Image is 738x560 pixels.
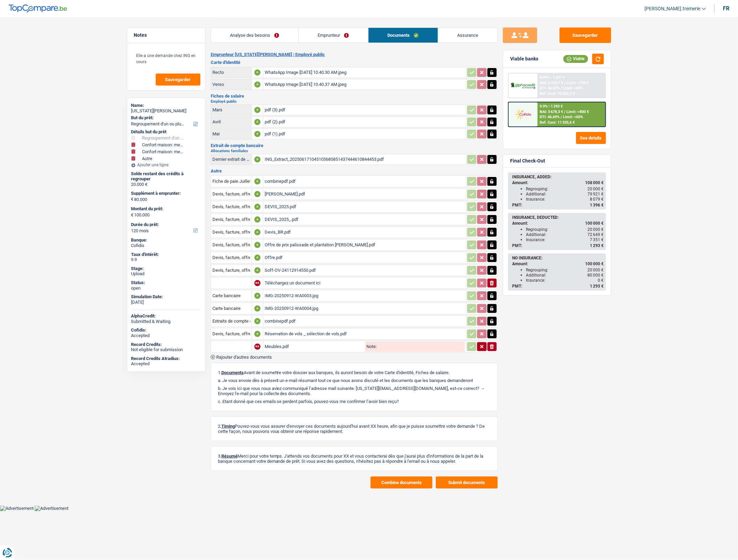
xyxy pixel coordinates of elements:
span: NAI: 3 678,3 € [540,110,563,114]
div: Submitted & Waiting [131,319,201,324]
div: fr [723,5,729,12]
div: DEVIS_2025_.pdf [265,214,465,225]
span: 80 000 € [588,273,604,278]
div: Soff-OV-24112914550.pdf [265,265,465,276]
div: Taux d'intérêt: [131,252,201,257]
span: € [131,197,134,202]
div: open [131,285,201,291]
div: WhatsApp Image [DATE] 10.40.37 AM.jpeg [265,79,465,90]
div: Amount: [512,180,604,185]
div: Amount: [512,261,604,266]
div: Regrouping: [526,227,604,232]
div: A [254,107,261,113]
div: A [254,131,261,137]
span: 20 000 € [588,227,604,232]
button: Rajouter d'autres documents [211,355,272,359]
span: Sauvegarder [165,77,191,82]
div: NO INSURANCE: [512,256,604,260]
div: Mai [212,131,250,136]
span: / [564,110,565,114]
p: c. Etant donné que ces emails se perdent parfois, pouvez-vous me confirmer l’avoir bien reçu? [218,399,491,404]
div: Additional: [526,192,604,197]
span: / [561,86,562,90]
img: Advertisement [35,506,68,511]
img: TopCompare Logo [9,4,67,13]
button: Sauvegarder [156,74,200,86]
div: A [254,229,261,235]
div: A [254,305,261,312]
a: Analyse des besoins [211,28,298,43]
div: Insurance: [526,278,604,283]
div: A [254,331,261,337]
div: Dernier extrait de compte pour vos allocations familiales [212,157,250,162]
span: 0 € [598,278,604,283]
div: PMT: [512,203,604,208]
div: A [254,318,261,324]
span: 7 351 € [590,237,604,242]
div: NA [254,344,261,350]
div: Avril [212,119,250,124]
a: Emprunteur [299,28,368,43]
div: pdf (1).pdf [265,129,465,139]
label: Supplément à emprunter: [131,191,200,196]
div: Upload [131,271,201,277]
span: 100 000 € [585,221,604,226]
span: 1 293 € [590,284,604,289]
div: 8.99% | 1 247 € [540,75,565,80]
div: IMG-20250912-WA0003.jpg [265,291,465,301]
div: Ajouter une ligne [131,163,201,167]
div: Offre.pdf [265,253,465,263]
div: Accepted [131,333,201,338]
span: Timing [221,424,235,429]
label: But du prêt: [131,115,200,121]
h3: Carte d'identité [211,60,498,65]
div: Insurance: [526,197,604,202]
span: Limit: >750 € [566,81,589,85]
span: Documents [221,370,244,375]
div: PMT: [512,284,604,289]
h3: Extrait de compte bancaire [211,143,498,148]
span: 20 000 € [588,268,604,272]
div: Devis_BR.pdf [265,227,465,237]
div: Meubles.pdf [265,341,364,352]
div: Détails but du prêt [131,129,201,135]
div: A [254,293,261,299]
h2: Allocations familiales [211,149,498,153]
div: A [254,242,261,248]
a: [PERSON_NAME].tremerie [639,3,706,14]
div: A [254,216,261,223]
div: [PERSON_NAME].pdf [265,189,465,199]
label: Durée du prêt: [131,222,200,227]
p: a. Je vous envoie dès à présent un e-mail résumant tout ce que nous avons discuté et les doc... [218,378,491,383]
div: Record Credits: [131,342,201,347]
span: NAI: 3 723,7 € [540,81,563,85]
span: / [561,115,562,119]
div: PMT: [512,243,604,248]
div: [US_STATE][PERSON_NAME] [131,108,201,114]
div: Viable banks [510,56,538,62]
div: A [254,119,261,125]
span: 72 649 € [588,232,604,237]
div: A [254,191,261,197]
div: Verso [212,82,250,87]
div: Simulation Date: [131,294,201,300]
button: See details [576,132,606,144]
div: A [254,156,261,163]
h3: Autre [211,169,498,173]
div: WhatsApp Image [DATE] 10.40.30 AM.jpeg [265,67,465,78]
span: 108 000 € [585,180,604,185]
div: ING_Extract_202506171045105685851437444610844453.pdf [265,154,465,165]
div: Accepted [131,361,201,367]
div: A [254,255,261,261]
span: 20 000 € [588,187,604,191]
button: Submit documents [436,477,498,489]
div: Additional: [526,273,604,278]
div: A [254,267,261,273]
label: Note: [365,344,377,349]
div: Ref. Cost: 11 335,6 € [540,120,575,125]
span: / [564,81,565,85]
div: Viable [563,55,588,63]
div: Not eligible for submission [131,347,201,352]
div: pdf (2).pdf [265,117,465,127]
div: 9.9% | 1 293 € [540,104,563,109]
